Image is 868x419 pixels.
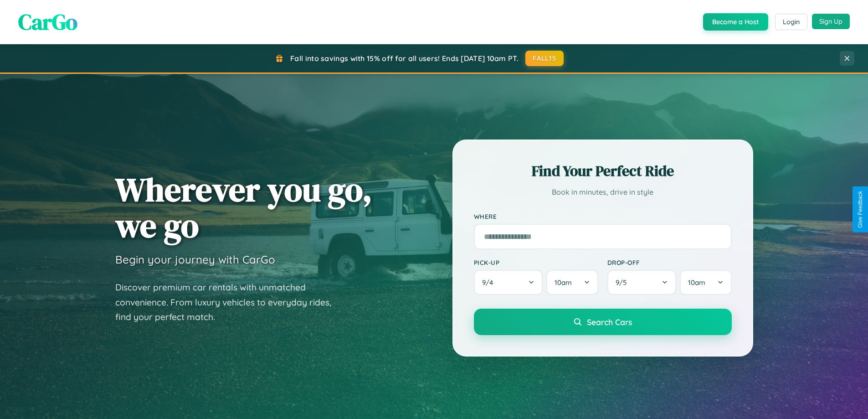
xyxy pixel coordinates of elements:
button: 10am [680,270,731,295]
span: CarGo [18,7,77,37]
span: Fall into savings with 15% off for all users! Ends [DATE] 10am PT. [290,54,519,63]
button: Search Cars [474,309,732,335]
button: Become a Host [703,13,768,31]
button: FALL15 [525,51,564,66]
button: Sign Up [812,14,850,29]
span: Search Cars [587,317,632,327]
span: 9 / 4 [482,278,498,287]
span: 10am [688,278,705,287]
span: 10am [555,278,572,287]
label: Pick-up [474,259,598,266]
button: 9/4 [474,270,543,295]
h3: Begin your journey with CarGo [115,253,275,266]
span: 9 / 5 [616,278,631,287]
p: Book in minutes, drive in style [474,186,732,199]
button: Login [775,14,807,30]
p: Discover premium car rentals with unmatched convenience. From luxury vehicles to everyday rides, ... [115,280,343,325]
label: Drop-off [607,259,732,266]
button: 9/5 [607,270,677,295]
h1: Wherever you go, we go [115,171,372,243]
div: Give Feedback [857,191,863,228]
label: Where [474,212,732,220]
button: 10am [546,270,598,295]
h2: Find Your Perfect Ride [474,161,732,181]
